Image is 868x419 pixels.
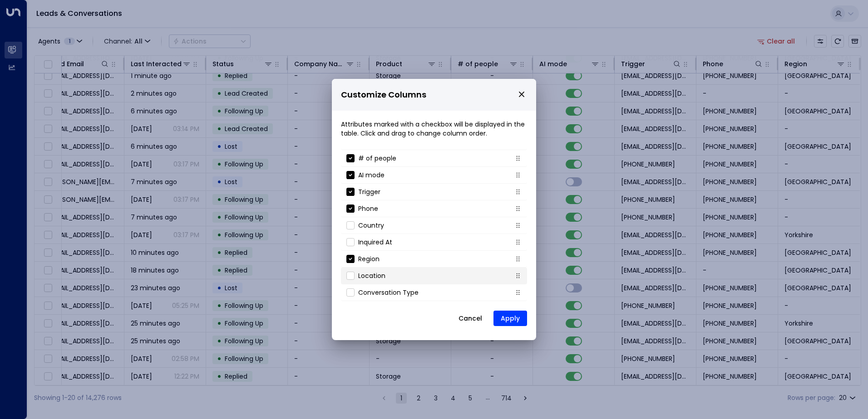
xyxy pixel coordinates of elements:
p: Trigger [358,187,380,196]
p: Phone [358,204,378,213]
p: Conversation Type [358,288,419,297]
button: Apply [493,311,527,326]
p: Location [358,271,385,280]
p: Attributes marked with a checkbox will be displayed in the table. Click and drag to change column... [341,120,527,138]
span: Customize Columns [341,88,426,102]
p: AI mode [358,171,385,180]
p: Region [358,254,380,263]
button: close [518,90,526,98]
p: Country [358,221,384,230]
button: Cancel [451,310,490,326]
p: # of people [358,154,396,163]
p: Inquired At [358,238,392,247]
